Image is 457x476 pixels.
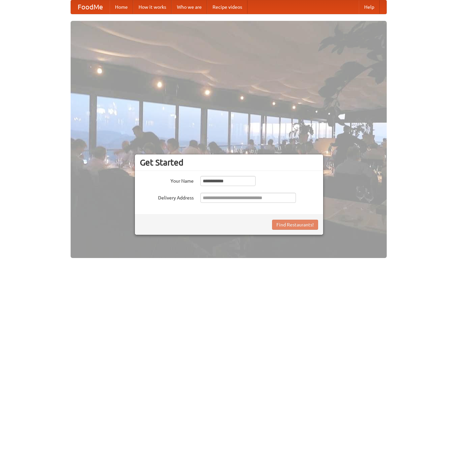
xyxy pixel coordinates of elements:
[140,157,318,168] h3: Get Started
[110,0,133,14] a: Home
[140,193,194,201] label: Delivery Address
[359,0,380,14] a: Help
[207,0,247,14] a: Recipe videos
[272,220,318,230] button: Find Restaurants!
[71,0,110,14] a: FoodMe
[172,0,207,14] a: Who we are
[133,0,172,14] a: How it works
[140,176,194,184] label: Your Name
